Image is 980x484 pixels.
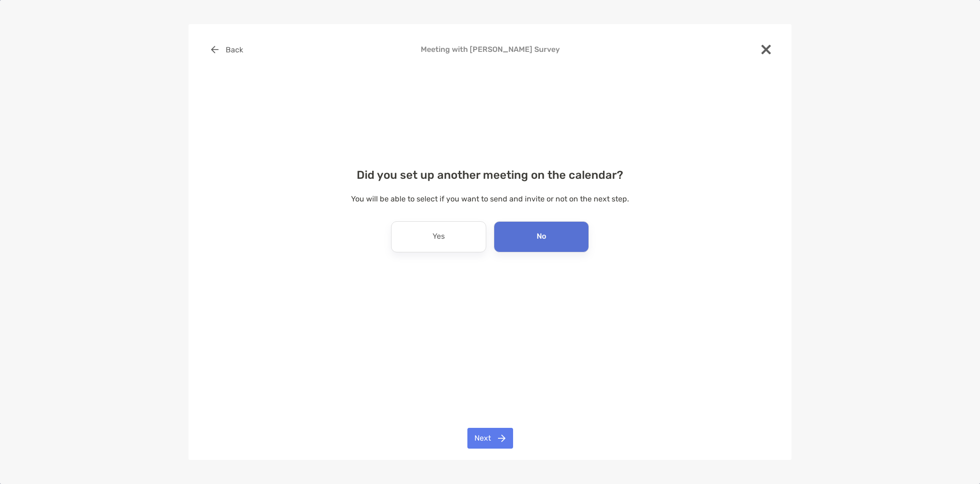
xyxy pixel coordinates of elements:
[204,193,776,205] p: You will be able to select if you want to send and invite or not on the next step.
[537,229,546,244] p: No
[498,434,506,442] img: button icon
[761,45,771,54] img: close modal
[204,45,776,54] h4: Meeting with [PERSON_NAME] Survey
[204,168,776,182] h4: Did you set up another meeting on the calendar?
[211,46,219,53] img: button icon
[467,428,513,449] button: Next
[433,229,445,244] p: Yes
[204,39,250,60] button: Back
